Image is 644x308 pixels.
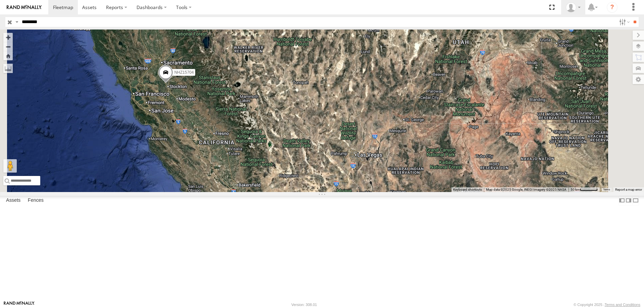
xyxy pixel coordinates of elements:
[453,187,482,192] button: Keyboard shortcuts
[7,5,42,10] img: rand-logo.svg
[291,303,317,307] div: Version: 308.01
[14,17,19,27] label: Search Query
[3,42,13,51] button: Zoom out
[3,159,17,173] button: Drag Pegman onto the map to open Street View
[174,70,194,75] span: NHZ15704
[563,2,583,12] div: Zulema McIntosch
[616,17,631,27] label: Search Filter Options
[3,51,13,60] button: Zoom Home
[571,188,580,191] span: 50 km
[3,33,13,42] button: Zoom in
[607,2,618,13] i: ?
[3,64,13,73] label: Measure
[603,188,610,191] a: Terms (opens in new tab)
[632,196,639,205] label: Hide Summary Table
[619,196,625,205] label: Dock Summary Table to the Left
[3,196,24,205] label: Assets
[633,75,644,84] label: Map Settings
[605,303,640,307] a: Terms and Conditions
[569,187,600,192] button: Map Scale: 50 km per 49 pixels
[625,196,632,205] label: Dock Summary Table to the Right
[574,303,640,307] div: © Copyright 2025 -
[24,196,47,205] label: Fences
[615,188,642,191] a: Report a map error
[486,188,567,191] span: Map data ©2025 Google, INEGI Imagery ©2025 NASA
[4,301,35,308] a: Visit our Website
